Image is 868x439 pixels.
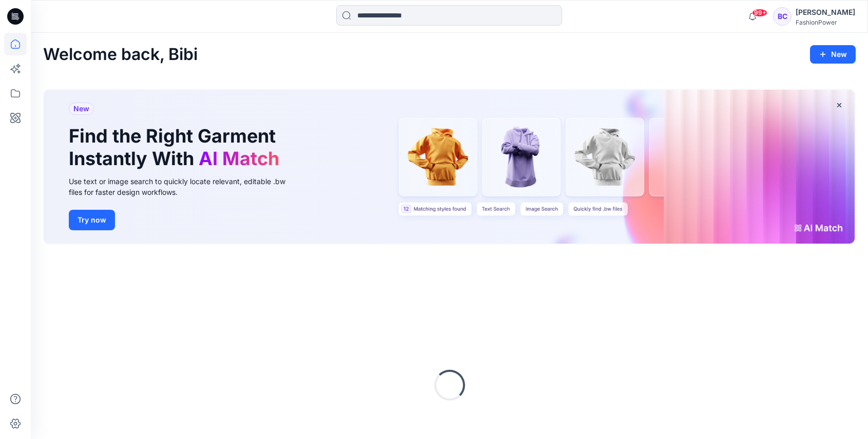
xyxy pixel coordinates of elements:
[69,176,300,197] div: Use text or image search to quickly locate relevant, editable .bw files for faster design workflows.
[69,125,284,169] h1: Find the Right Garment Instantly With
[199,147,279,170] span: AI Match
[69,210,115,230] button: Try now
[773,7,792,26] div: BC
[43,45,198,64] h2: Welcome back, Bibi
[796,6,855,18] div: [PERSON_NAME]
[796,18,855,26] div: FashionPower
[73,103,89,115] span: New
[752,9,767,17] span: 99+
[810,45,856,64] button: New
